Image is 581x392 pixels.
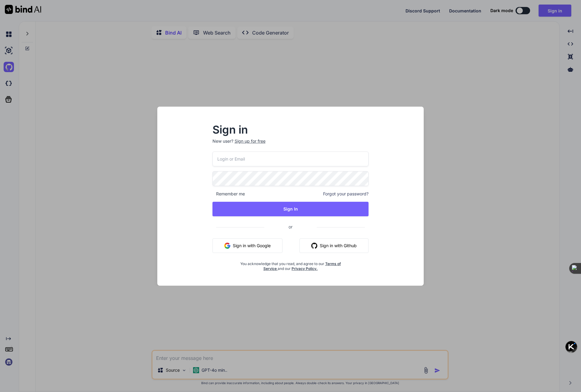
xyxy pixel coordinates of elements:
[239,258,343,271] div: You acknowledge that you read, and agree to our and our
[212,138,369,151] p: New user?
[235,138,265,144] div: Sign up for free
[311,243,317,249] img: github
[212,238,282,253] button: Sign in with Google
[292,266,318,271] a: Privacy Policy.
[264,219,317,234] span: or
[224,243,230,249] img: google
[323,191,369,197] span: Forgot your password?
[212,191,245,197] span: Remember me
[212,125,369,135] h2: Sign in
[299,238,369,253] button: Sign in with Github
[263,261,341,271] a: Terms of Service
[212,202,369,216] button: Sign In
[212,151,369,166] input: Login or Email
